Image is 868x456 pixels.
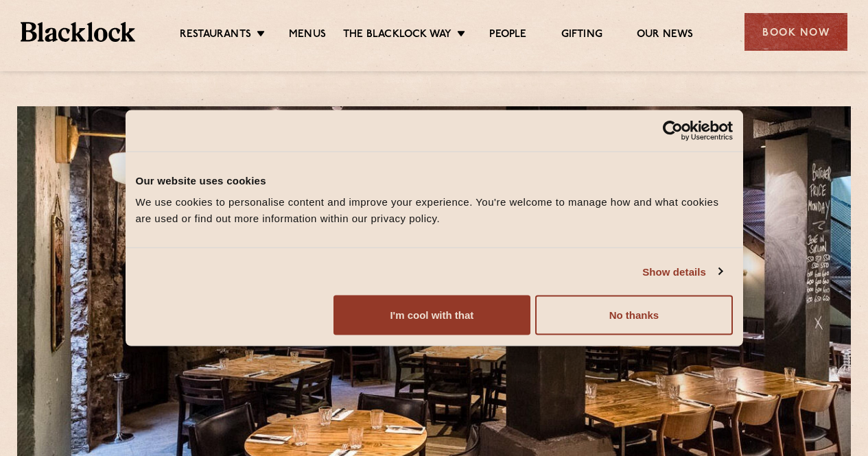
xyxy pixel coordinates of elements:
[561,28,602,43] a: Gifting
[613,120,733,141] a: Usercentrics Cookiebot - opens in a new window
[333,296,530,335] button: I'm cool with that
[289,28,326,43] a: Menus
[744,13,847,51] div: Book Now
[343,28,451,43] a: The Blacklock Way
[642,263,722,280] a: Show details
[136,194,733,227] div: We use cookies to personalise content and improve your experience. You're welcome to manage how a...
[21,22,135,41] img: BL_Textured_Logo-footer-cropped.svg
[535,296,732,335] button: No thanks
[489,28,526,43] a: People
[180,28,251,43] a: Restaurants
[637,28,694,43] a: Our News
[136,172,733,189] div: Our website uses cookies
